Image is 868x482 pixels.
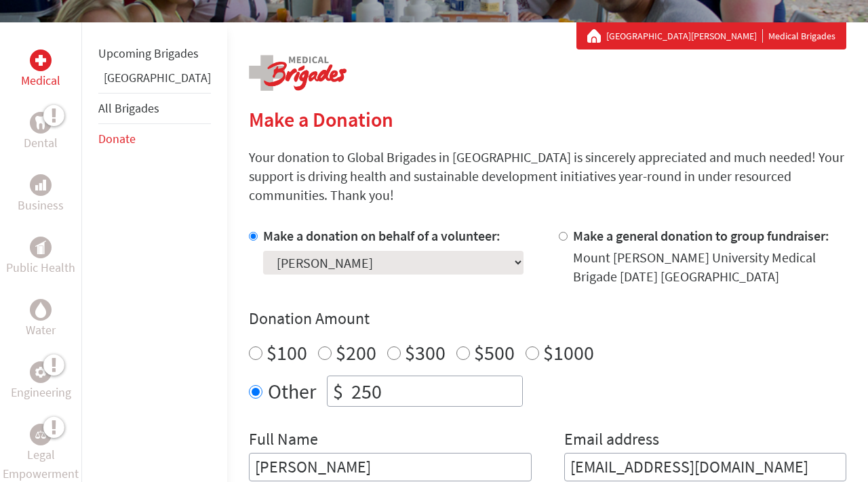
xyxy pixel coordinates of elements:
label: $300 [405,340,446,365]
li: Guatemala [98,68,211,93]
img: Business [35,180,46,190]
li: Donate [98,124,211,154]
a: All Brigades [98,100,159,116]
div: Legal Empowerment [30,424,52,445]
label: $100 [267,340,307,365]
a: [GEOGRAPHIC_DATA] [104,70,211,85]
h2: Make a Donation [249,107,846,132]
h4: Donation Amount [249,308,846,329]
p: Business [18,196,64,215]
label: Make a donation on behalf of a volunteer: [263,227,500,244]
a: MedicalMedical [21,49,60,90]
input: Enter Full Name [249,453,532,481]
div: Medical Brigades [587,29,835,43]
a: Upcoming Brigades [98,45,199,61]
img: Public Health [35,241,46,254]
label: $200 [336,340,376,365]
div: Mount [PERSON_NAME] University Medical Brigade [DATE] [GEOGRAPHIC_DATA] [573,248,847,286]
img: Legal Empowerment [35,430,46,439]
label: Full Name [249,428,318,453]
div: Water [30,299,52,321]
p: Dental [24,134,58,153]
label: $500 [474,340,515,365]
div: Medical [30,49,52,71]
label: Make a general donation to group fundraiser: [573,227,829,244]
a: Public HealthPublic Health [6,237,75,277]
a: [GEOGRAPHIC_DATA][PERSON_NAME] [606,29,763,43]
p: Public Health [6,258,75,277]
a: DentalDental [24,112,58,153]
label: Other [268,376,316,407]
input: Enter Amount [349,376,522,406]
p: Engineering [11,383,71,402]
div: $ [328,376,349,406]
li: All Brigades [98,93,211,124]
p: Your donation to Global Brigades in [GEOGRAPHIC_DATA] is sincerely appreciated and much needed! Y... [249,148,846,205]
a: BusinessBusiness [18,174,64,215]
input: Your Email [564,453,847,481]
label: Email address [564,428,659,453]
a: EngineeringEngineering [11,361,71,402]
img: Dental [35,116,46,129]
a: Donate [98,131,136,146]
label: $1000 [543,340,594,365]
img: Water [35,302,46,317]
img: Engineering [35,367,46,378]
div: Public Health [30,237,52,258]
a: WaterWater [26,299,56,340]
p: Medical [21,71,60,90]
li: Upcoming Brigades [98,39,211,68]
div: Business [30,174,52,196]
div: Dental [30,112,52,134]
img: Medical [35,55,46,66]
div: Engineering [30,361,52,383]
img: logo-medical.png [249,55,347,91]
p: Water [26,321,56,340]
